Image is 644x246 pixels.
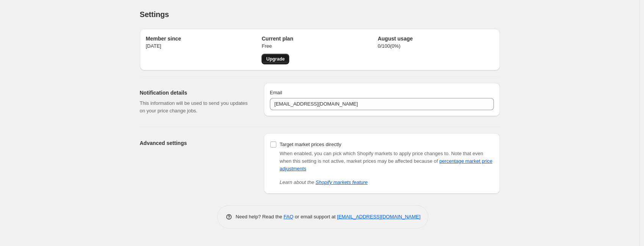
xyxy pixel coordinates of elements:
[262,54,289,64] a: Upgrade
[146,42,262,50] p: [DATE]
[262,42,378,50] p: Free
[293,214,337,220] span: or email support at
[280,151,450,156] span: When enabled, you can pick which Shopify markets to apply price changes to.
[280,142,342,147] span: Target market prices directly
[146,35,262,42] h2: Member since
[140,100,252,115] p: This information will be used to send you updates on your price change jobs.
[140,10,169,19] span: Settings
[266,56,285,62] span: Upgrade
[140,89,252,97] h2: Notification details
[280,151,492,171] span: Note that even when this setting is not active, market prices may be affected because of
[378,42,494,50] p: 0 / 100 ( 0 %)
[270,90,282,95] span: Email
[262,35,378,42] h2: Current plan
[236,214,284,220] span: Need help? Read the
[284,214,293,220] a: FAQ
[140,139,252,147] h2: Advanced settings
[280,179,368,185] i: Learn about the
[316,179,368,185] a: Shopify markets feature
[378,35,494,42] h2: August usage
[337,214,420,220] a: [EMAIL_ADDRESS][DOMAIN_NAME]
